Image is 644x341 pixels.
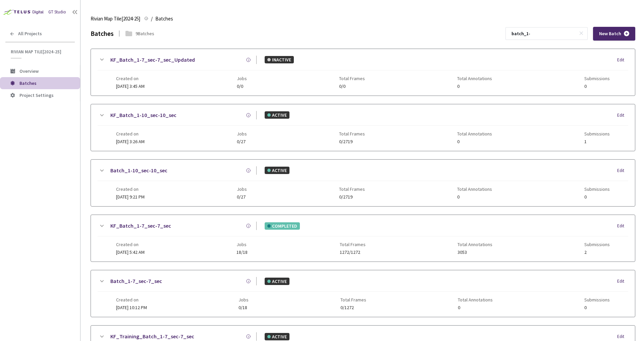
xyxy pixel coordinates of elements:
[617,333,628,340] div: Edit
[91,160,635,206] div: Batch_1-10_sec-10_secACTIVEEditCreated on[DATE] 9:21 PMJobs0/27Total Frames0/2719Total Annotation...
[584,139,610,144] span: 1
[584,250,610,255] span: 2
[237,76,247,81] span: Jobs
[458,250,492,255] span: 3053
[116,76,145,81] span: Created on
[91,215,635,262] div: KF_Batch_1-7_sec-7_secCOMPLETEDEditCreated on[DATE] 5:42 AMJobs18/18Total Frames1272/1272Total An...
[19,92,54,98] span: Project Settings
[458,242,492,247] span: Total Annotations
[457,76,492,81] span: Total Annotations
[339,139,365,144] span: 0/2719
[339,194,365,200] span: 0/2719
[617,167,628,174] div: Edit
[265,56,294,63] div: INACTIVE
[265,167,289,174] div: ACTIVE
[507,27,579,40] input: Search
[340,250,366,255] span: 1272/1272
[617,57,628,63] div: Edit
[110,56,195,64] a: KF_Batch_1-7_sec-7_sec_Updated
[116,138,145,145] span: [DATE] 3:26 AM
[265,111,289,119] div: ACTIVE
[339,186,365,192] span: Total Frames
[339,84,365,89] span: 0/0
[584,84,610,89] span: 0
[458,297,493,302] span: Total Annotations
[238,297,249,302] span: Jobs
[237,194,247,200] span: 0/27
[110,111,176,119] a: KF_Batch_1-10_sec-10_sec
[617,112,628,119] div: Edit
[48,9,66,15] div: GT Studio
[91,28,114,39] div: Batches
[265,333,289,340] div: ACTIVE
[91,15,140,23] span: Rivian Map Tile[2024-25]
[584,186,610,192] span: Submissions
[136,30,154,37] div: 9 Batches
[18,31,42,37] span: All Projects
[110,277,162,285] a: Batch_1-7_sec-7_sec
[457,84,492,89] span: 0
[116,186,145,192] span: Created on
[236,242,248,247] span: Jobs
[617,223,628,229] div: Edit
[11,49,71,55] span: Rivian Map Tile[2024-25]
[340,242,366,247] span: Total Frames
[265,222,300,230] div: COMPLETED
[599,31,621,37] span: New Batch
[340,297,366,302] span: Total Frames
[584,131,610,136] span: Submissions
[236,250,248,255] span: 18/18
[339,76,365,81] span: Total Frames
[584,194,610,200] span: 0
[19,68,39,74] span: Overview
[116,131,145,136] span: Created on
[457,194,492,200] span: 0
[116,83,145,89] span: [DATE] 3:45 AM
[116,249,145,255] span: [DATE] 5:42 AM
[617,278,628,285] div: Edit
[116,304,147,310] span: [DATE] 10:12 PM
[237,186,247,192] span: Jobs
[584,242,610,247] span: Submissions
[19,80,37,86] span: Batches
[91,270,635,317] div: Batch_1-7_sec-7_secACTIVEEditCreated on[DATE] 10:12 PMJobs0/18Total Frames0/1272Total Annotations...
[110,166,167,175] a: Batch_1-10_sec-10_sec
[265,278,289,285] div: ACTIVE
[237,84,247,89] span: 0/0
[110,332,194,341] a: KF_Training_Batch_1-7_sec-7_sec
[237,139,247,144] span: 0/27
[457,131,492,136] span: Total Annotations
[155,15,173,23] span: Batches
[584,76,610,81] span: Submissions
[116,194,145,200] span: [DATE] 9:21 PM
[116,297,147,302] span: Created on
[237,131,247,136] span: Jobs
[457,139,492,144] span: 0
[151,15,153,23] li: /
[91,104,635,151] div: KF_Batch_1-10_sec-10_secACTIVEEditCreated on[DATE] 3:26 AMJobs0/27Total Frames0/2719Total Annotat...
[238,305,249,310] span: 0/18
[458,305,493,310] span: 0
[110,222,171,230] a: KF_Batch_1-7_sec-7_sec
[584,305,610,310] span: 0
[584,297,610,302] span: Submissions
[457,186,492,192] span: Total Annotations
[116,242,145,247] span: Created on
[340,305,366,310] span: 0/1272
[91,49,635,96] div: KF_Batch_1-7_sec-7_sec_UpdatedINACTIVEEditCreated on[DATE] 3:45 AMJobs0/0Total Frames0/0Total Ann...
[339,131,365,136] span: Total Frames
